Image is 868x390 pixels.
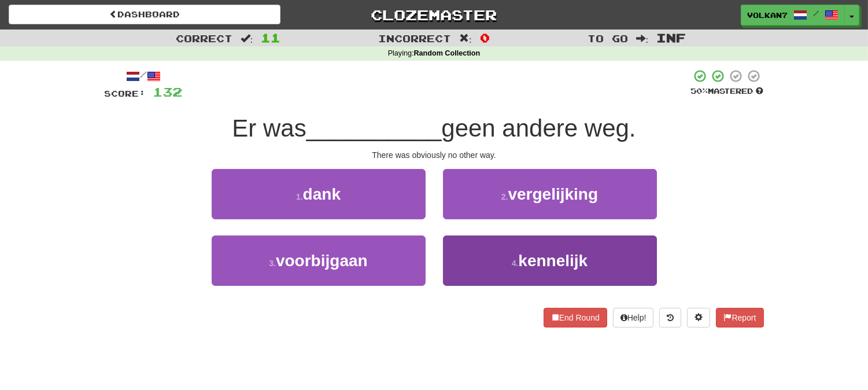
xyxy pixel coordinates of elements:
[414,49,481,57] strong: Random Collection
[501,192,508,201] small: 2 .
[241,34,253,43] span: :
[298,5,570,25] a: Clozemaster
[480,31,490,45] span: 0
[656,31,686,45] span: Inf
[636,34,649,43] span: :
[459,34,472,43] span: :
[659,308,681,328] button: Round history (alt+y)
[105,69,183,83] div: /
[176,32,232,44] span: Correct
[306,115,442,142] span: __________
[813,9,819,17] span: /
[613,308,654,328] button: Help!
[269,259,276,268] small: 3 .
[212,236,426,286] button: 3.voorbijgaan
[691,86,764,97] div: Mastered
[276,252,368,270] span: voorbijgaan
[544,308,607,328] button: End Round
[443,169,657,219] button: 2.vergelijking
[378,32,451,44] span: Incorrect
[512,259,519,268] small: 4 .
[9,5,280,24] a: Dashboard
[588,32,628,44] span: To go
[296,192,303,201] small: 1 .
[691,86,708,95] span: 50 %
[508,185,599,203] span: vergelijking
[303,185,341,203] span: dank
[441,115,636,142] span: geen andere weg.
[212,169,426,219] button: 1.dank
[261,31,280,45] span: 11
[443,236,657,286] button: 4.kennelijk
[741,5,845,25] a: volkan7 /
[747,10,788,20] span: volkan7
[153,84,183,99] span: 132
[518,252,588,270] span: kennelijk
[105,149,764,161] div: There was obviously no other way.
[716,308,763,328] button: Report
[105,89,146,98] span: Score:
[232,115,306,142] span: Er was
